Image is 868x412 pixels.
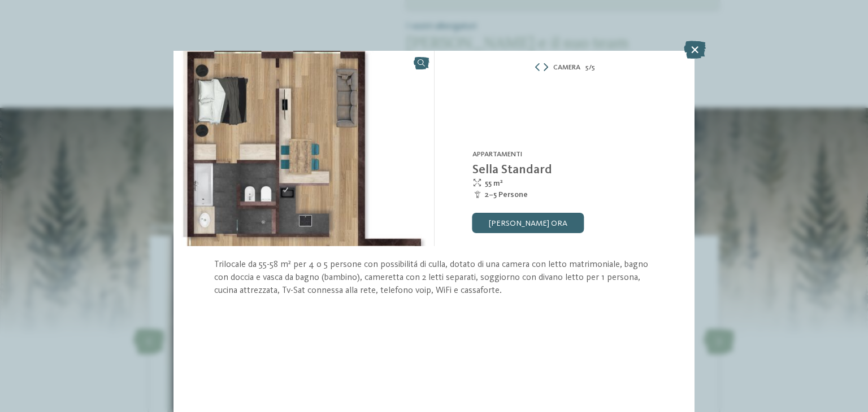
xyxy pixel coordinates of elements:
[472,213,584,233] a: [PERSON_NAME] ora
[173,51,434,246] img: Sella Standard
[485,189,528,200] span: 2–5 Persone
[553,63,580,73] span: Camera
[485,178,503,189] span: 55 m²
[589,63,592,73] span: /
[592,63,595,73] span: 5
[472,151,522,158] span: Appartamenti
[472,164,552,176] span: Sella Standard
[214,258,654,297] p: Trilocale da 55-58 m² per 4 o 5 persone con possibilitá di culla, dotato di una camera con letto ...
[585,63,589,73] span: 5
